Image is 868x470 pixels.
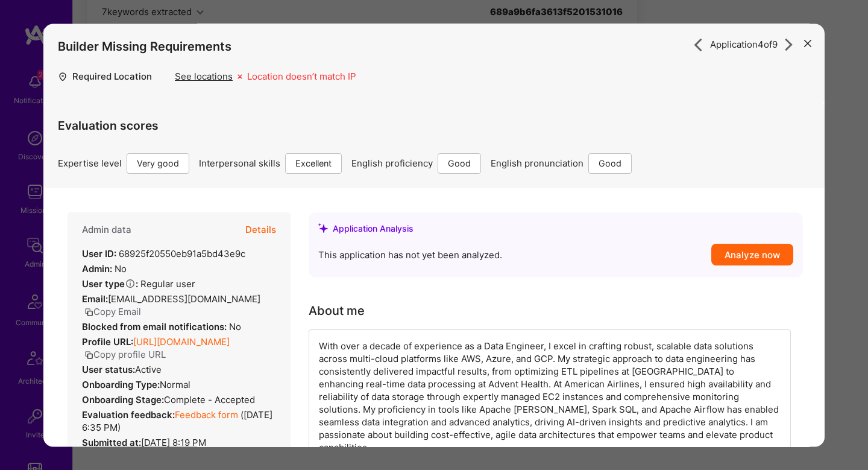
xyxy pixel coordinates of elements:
strong: Blocked from email notifications: [82,321,229,332]
div: Location doesn’t match IP [247,70,356,89]
span: Expertise level [58,157,122,170]
div: With over a decade of experience as a Data Engineer, I excel in crafting robust, scalable data so... [309,329,791,464]
div: About me [309,302,365,320]
span: [DATE] 8:19 PM [141,437,206,448]
div: No [82,320,241,333]
div: 68925f20550eb91a5bd43e9c [82,247,245,260]
span: Active [135,364,162,375]
i: icon Missing [237,70,242,84]
span: [EMAIL_ADDRESS][DOMAIN_NAME] [108,293,260,305]
h4: Evaluation scores [58,119,810,133]
div: Application Analysis [333,222,414,235]
div: Very good [127,153,189,174]
button: Analyze now [711,244,793,265]
div: See locations [175,70,233,83]
i: icon ArrowRight [691,38,705,52]
strong: Evaluation feedback: [82,409,175,421]
button: Copy Email [84,305,141,318]
div: No [82,262,127,275]
h4: Builder Missing Requirements [58,40,231,54]
strong: Admin: [82,263,112,275]
strong: Onboarding Stage: [82,394,164,405]
span: Complete - Accepted [164,394,255,405]
span: Interpersonal skills [199,157,280,170]
div: ( [DATE] 6:35 PM ) [82,408,276,434]
i: icon Copy [84,308,93,317]
div: Regular user [82,278,195,290]
i: icon Location [58,70,68,84]
span: This application has not yet been analyzed. [318,249,502,261]
button: Copy profile URL [84,348,166,361]
strong: User status: [82,364,135,375]
div: Good [588,153,632,174]
i: Help [125,278,136,289]
a: Feedback form [175,409,238,421]
i: icon Close [804,40,811,48]
i: icon ArrowRight [782,38,796,52]
button: Details [245,212,276,247]
div: Required Location [72,70,175,89]
div: Excellent [285,153,342,174]
div: Good [438,153,481,174]
strong: Profile URL: [82,336,133,348]
span: English pronunciation [491,157,583,170]
strong: User type : [82,278,138,290]
a: [URL][DOMAIN_NAME] [133,336,230,348]
strong: Email: [82,293,108,305]
span: Application 4 of 9 [710,39,778,51]
strong: Submitted at: [82,437,141,448]
span: English proficiency [351,157,433,170]
span: normal [160,379,190,390]
strong: User ID: [82,248,116,259]
i: icon Copy [84,351,93,360]
h4: Admin data [82,224,131,235]
strong: Onboarding Type: [82,379,160,390]
div: modal [43,24,825,446]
